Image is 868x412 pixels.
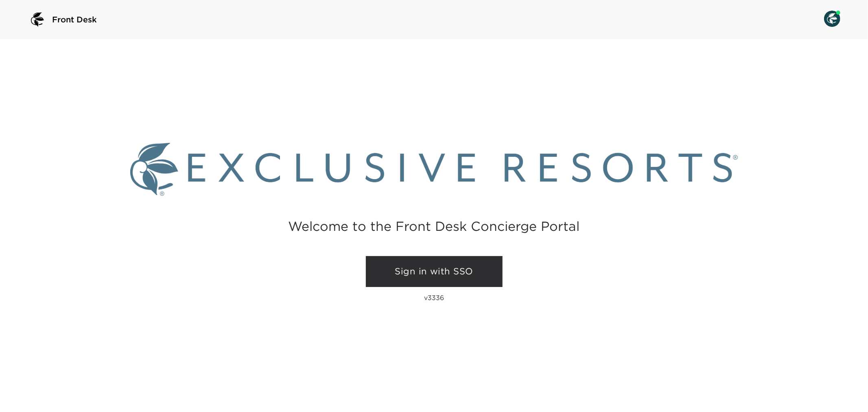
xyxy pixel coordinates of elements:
[424,294,444,302] p: v3336
[289,220,580,232] h2: Welcome to the Front Desk Concierge Portal
[52,14,97,25] span: Front Desk
[130,143,738,196] img: Exclusive Resorts logo
[366,256,503,287] a: Sign in with SSO
[28,10,47,29] img: logo
[824,11,840,27] img: User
